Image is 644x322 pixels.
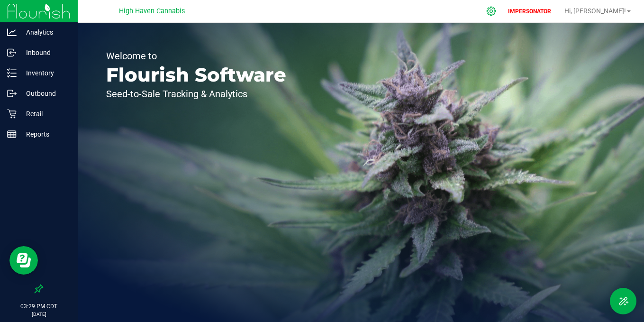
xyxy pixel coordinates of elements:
label: Pin the sidebar to full width on large screens [34,284,44,294]
inline-svg: Analytics [7,28,17,37]
inline-svg: Outbound [7,89,17,98]
p: Welcome to [106,51,286,61]
p: Reports [17,129,73,140]
p: Flourish Software [106,65,286,84]
inline-svg: Reports [7,129,17,139]
div: Manage settings [485,6,498,16]
inline-svg: Inbound [7,48,17,57]
p: Analytics [17,27,73,38]
button: Toggle Menu [610,288,636,314]
p: IMPERSONATOR [504,7,555,16]
span: Hi, [PERSON_NAME]! [564,7,626,15]
p: Outbound [17,88,73,99]
span: High Haven Cannabis [119,7,185,15]
p: 03:29 PM CDT [4,302,73,311]
inline-svg: Inventory [7,68,17,78]
p: [DATE] [4,311,73,318]
p: Inventory [17,67,73,79]
p: Retail [17,108,73,120]
p: Seed-to-Sale Tracking & Analytics [106,89,286,99]
iframe: Resource center [9,246,38,275]
inline-svg: Retail [7,109,17,119]
p: Inbound [17,47,73,58]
